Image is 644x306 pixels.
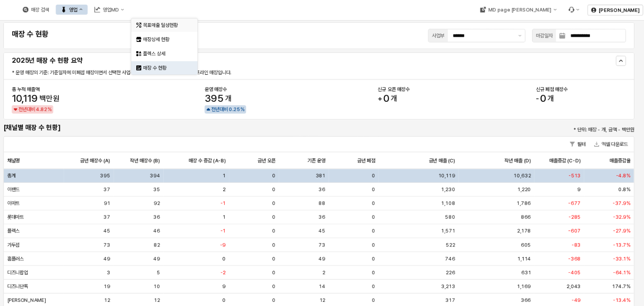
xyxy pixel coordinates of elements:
[521,297,531,303] span: 366
[211,105,228,114] span: 전년대비
[56,5,88,15] button: 영업
[571,297,581,303] span: -49
[104,297,110,303] span: 12
[7,172,16,179] span: 총계
[143,50,187,57] div: 플렉스 상세
[7,186,20,193] span: 이랜드
[517,186,531,193] span: 1,220
[7,241,20,248] span: 가두점
[322,269,325,276] span: 2
[517,200,531,207] span: 1,786
[475,5,561,15] button: MD page [PERSON_NAME]
[12,86,88,113] button: 총 누적 매출액10,119백만원down 4.82% negative trend
[372,200,375,207] span: 0
[517,255,531,262] span: 1,114
[39,95,60,102] span: 백만원
[372,269,375,276] span: 0
[372,241,375,248] span: 0
[536,31,553,40] div: 마감일자
[536,93,554,104] span: 0개
[319,186,325,193] span: 36
[566,283,581,290] span: 2,043
[613,228,631,234] span: -27.9%
[568,200,581,207] span: -677
[153,214,160,220] span: 36
[104,228,110,234] span: 45
[103,7,119,13] div: 영업MD
[23,92,38,104] span: 119
[104,241,110,248] span: 73
[372,214,375,220] span: 0
[13,105,52,114] span: down 4.82% negative trend
[223,214,226,220] span: 1
[569,172,581,179] span: -513
[205,93,232,104] span: 395개
[7,228,20,234] span: 플렉스
[143,65,187,71] div: 매장 수 현황
[157,269,160,276] span: 5
[232,106,234,112] span: .
[307,157,325,164] span: 기존 운영
[319,283,325,290] span: 14
[521,214,531,220] span: 866
[568,269,581,276] span: -405
[205,92,223,104] span: 395
[549,157,581,164] span: 매출증감 (C-D)
[104,186,110,193] span: 37
[222,255,226,262] span: 0
[130,157,160,164] span: 작년 매장수 (B)
[257,157,275,164] span: 금년 오픈
[272,255,275,262] span: 0
[319,214,325,220] span: 36
[616,172,631,179] span: -4.8%
[188,157,226,164] span: 매장 수 증감 (A-B)
[229,106,232,112] span: 0
[372,186,375,193] span: 0
[12,93,60,104] span: 10,119백만원
[18,5,54,15] div: 매장 검색
[7,297,46,303] span: [PERSON_NAME]
[517,283,531,290] span: 1,169
[272,186,275,193] span: 0
[222,297,226,303] span: 0
[517,228,531,234] span: 2,178
[475,5,561,15] div: MD page 이동
[272,297,275,303] span: 0
[12,69,419,76] p: * 운영 매장의 기준: 기준일자에 미폐점 매장이면서 선택한 사업부에 귀속되는 매출 실적이 있는 오프라인 매장입니다.
[616,56,626,66] button: Hide
[488,7,551,13] div: MD page [PERSON_NAME]
[104,283,110,290] span: 19
[569,214,581,220] span: -285
[21,92,23,104] span: ,
[432,31,444,40] div: 사업부
[319,255,325,262] span: 49
[7,283,28,290] span: 디즈니단독
[272,172,275,179] span: 0
[319,297,325,303] span: 12
[272,283,275,290] span: 0
[372,297,375,303] span: 0
[100,172,110,179] span: 395
[613,200,631,207] span: -37.9%
[222,283,226,290] span: 9
[272,241,275,248] span: 0
[7,200,20,207] span: 이마트
[80,157,110,164] span: 금년 매장수 (A)
[7,157,20,164] span: 채널명
[12,86,88,93] div: 총 누적 매출액
[515,29,525,42] button: 제안 사항 표시
[514,172,531,179] span: 10,632
[18,105,35,114] span: 전년대비
[153,255,160,262] span: 49
[69,7,78,13] div: 영업
[391,95,397,102] span: 개
[104,255,110,262] span: 49
[3,124,156,132] h5: [채널별 매장 수 현황]
[482,126,634,133] p: * 단위: 매장 - 개, 금액 - 백만원
[372,255,375,262] span: 0
[220,228,226,234] span: -1
[441,283,455,290] span: 3,213
[89,5,129,15] div: 영업MD
[316,172,325,179] span: 381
